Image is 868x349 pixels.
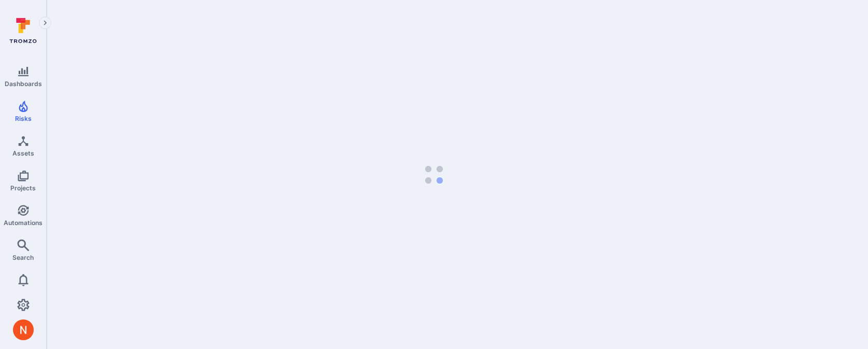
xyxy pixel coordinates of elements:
img: ACg8ocIprwjrgDQnDsNSk9Ghn5p5-B8DpAKWoJ5Gi9syOE4K59tr4Q=s96-c [13,319,34,340]
div: Neeren Patki [13,319,34,340]
span: Automations [4,219,43,227]
i: Expand navigation menu [41,19,49,27]
span: Projects [10,184,36,192]
span: Dashboards [5,80,42,88]
button: Expand navigation menu [39,17,51,29]
span: Search [12,254,34,261]
span: Risks [15,115,32,122]
span: Assets [12,149,34,157]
